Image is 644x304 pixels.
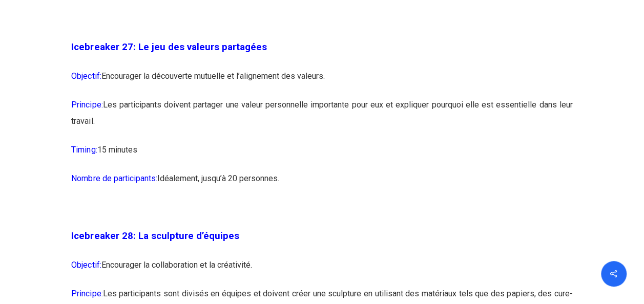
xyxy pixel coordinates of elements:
[71,260,101,270] span: Objectif:
[71,230,239,242] strong: Icebreaker 28: La sculpture d’équipes
[71,68,572,97] p: Encourager la découverte mutuelle et l’alignement des valeurs.
[71,100,102,110] span: Principe:
[71,142,572,170] p: 15 minutes
[71,170,572,199] p: Idéalement, jusqu’à 20 personnes.
[71,41,266,53] strong: Icebreaker 27: Le jeu des valeurs partagées
[71,145,97,155] span: Timing:
[71,173,157,183] span: Nombre de participants:
[71,289,102,298] span: Principe:
[71,71,101,81] span: Objectif:
[71,257,572,286] p: Encourager la collaboration et la créativité.
[71,97,572,142] p: Les participants doivent partager une valeur personnelle importante pour eux et expliquer pourquo...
